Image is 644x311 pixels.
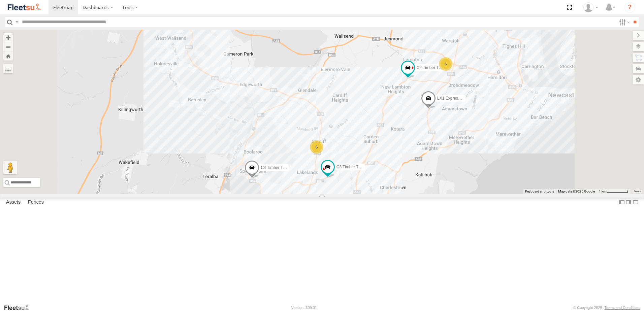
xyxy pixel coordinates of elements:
label: Map Settings [633,75,644,84]
button: Keyboard shortcuts [525,189,554,194]
label: Search Query [14,17,20,27]
a: Terms (opens in new tab) [634,190,641,193]
div: Version: 309.01 [291,306,317,310]
button: Zoom in [3,33,13,42]
label: Dock Summary Table to the Left [618,198,625,207]
span: LX1 Express Ute [437,96,468,101]
span: C3 Timber Truck [336,165,366,169]
label: Dock Summary Table to the Right [625,198,632,207]
label: Fences [25,198,47,207]
div: Matt Curtis [581,2,601,12]
span: Map data ©2025 Google [558,189,595,193]
button: Drag Pegman onto the map to open Street View [3,161,17,174]
i: ? [624,2,635,13]
span: 1 km [599,189,606,193]
span: C4 Timber Truck [261,166,290,170]
span: C2 Timber Truck [417,66,446,70]
button: Zoom out [3,42,13,51]
label: Measure [3,64,13,73]
div: 6 [310,140,323,154]
label: Search Filter Options [616,17,631,27]
a: Terms and Conditions [605,306,640,310]
label: Hide Summary Table [632,198,639,207]
div: 6 [439,57,452,71]
div: © Copyright 2025 - [573,306,640,310]
button: Map Scale: 1 km per 62 pixels [597,189,631,194]
button: Zoom Home [3,51,13,61]
a: Visit our Website [4,304,35,311]
label: Assets [3,198,24,207]
img: fleetsu-logo-horizontal.svg [7,3,42,12]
